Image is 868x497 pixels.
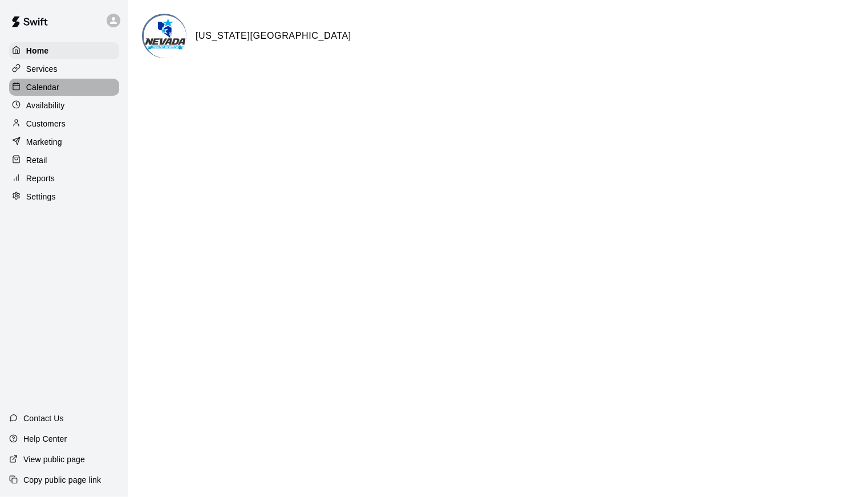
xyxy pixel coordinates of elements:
a: Retail [9,152,119,169]
p: Reports [26,173,55,184]
p: Calendar [26,82,59,93]
p: Availability [26,100,65,111]
p: Copy public page link [23,474,101,486]
a: Services [9,60,119,78]
a: Marketing [9,133,119,150]
p: Home [26,45,49,56]
p: Settings [26,191,56,202]
p: Customers [26,118,66,129]
p: Retail [26,154,47,166]
a: Customers [9,115,119,132]
img: Nevada Youth Sports Center logo [144,15,186,58]
a: Reports [9,170,119,187]
p: Marketing [26,136,62,148]
a: Home [9,42,119,59]
p: Services [26,63,58,75]
p: Contact Us [23,413,64,424]
a: Settings [9,188,119,205]
p: Help Center [23,433,67,445]
h6: [US_STATE][GEOGRAPHIC_DATA] [196,28,351,43]
p: View public page [23,454,85,465]
a: Availability [9,97,119,114]
a: Calendar [9,79,119,96]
